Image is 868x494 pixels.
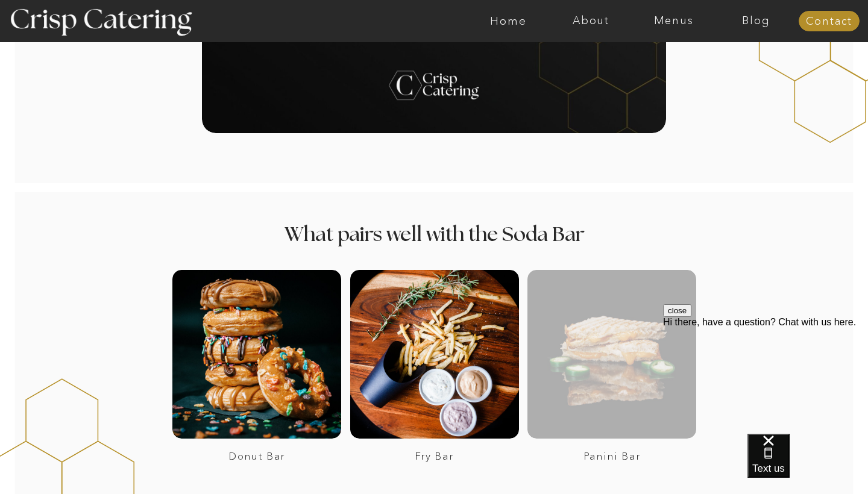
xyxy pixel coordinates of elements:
[530,451,694,462] a: Panini Bar
[799,16,860,28] a: Contact
[663,304,868,449] iframe: podium webchat widget prompt
[175,451,339,462] a: Donut Bar
[747,434,868,494] iframe: podium webchat widget bubble
[352,451,516,462] a: Fry Bar
[632,15,715,27] a: Menus
[210,225,658,248] h2: What pairs well with the Soda Bar
[467,15,550,27] a: Home
[715,15,797,27] a: Blog
[550,15,632,27] a: About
